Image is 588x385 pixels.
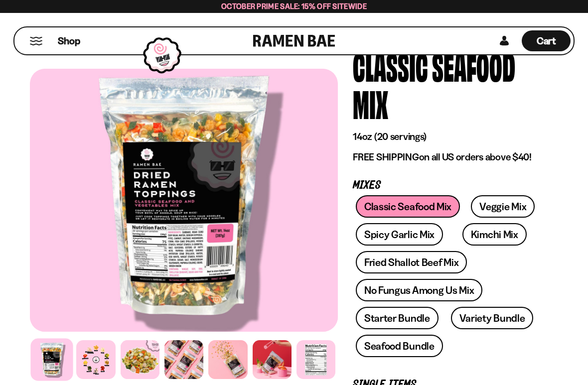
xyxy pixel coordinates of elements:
[353,151,419,163] strong: FREE SHIPPING
[58,30,80,51] a: Shop
[353,151,543,163] p: on all US orders above $40!
[353,85,388,122] div: Mix
[471,195,535,218] a: Veggie Mix
[58,34,80,48] span: Shop
[356,279,482,301] a: No Fungus Among Us Mix
[537,35,556,47] span: Cart
[356,223,443,246] a: Spicy Garlic Mix
[353,47,428,85] div: Classic
[356,335,443,357] a: Seafood Bundle
[451,307,534,329] a: Variety Bundle
[356,251,467,273] a: Fried Shallot Beef Mix
[462,223,527,246] a: Kimchi Mix
[356,307,439,329] a: Starter Bundle
[432,47,515,85] div: Seafood
[353,181,543,190] p: Mixes
[221,1,367,11] span: October Prime Sale: 15% off Sitewide
[353,130,543,143] p: 14oz (20 servings)
[29,37,43,45] button: Mobile Menu Trigger
[522,27,571,54] div: Cart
